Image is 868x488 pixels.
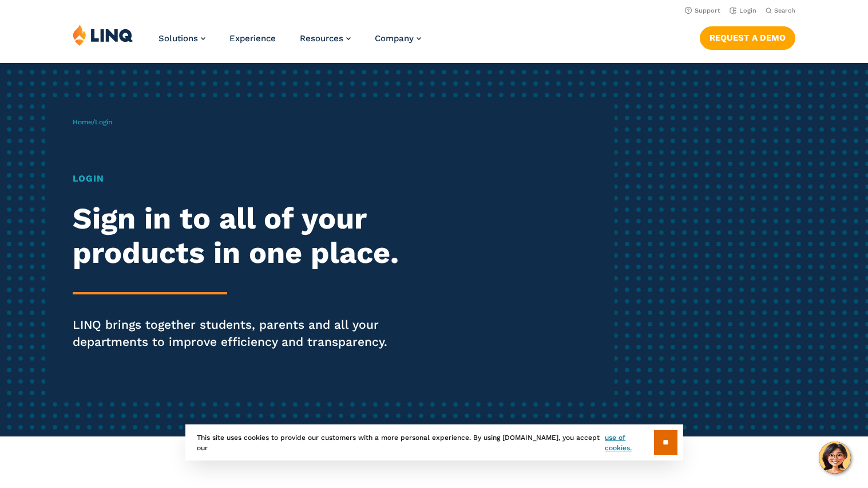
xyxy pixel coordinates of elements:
[700,26,795,49] a: Request a Demo
[73,316,407,351] p: LINQ brings together students, parents and all your departments to improve efficiency and transpa...
[73,118,92,126] a: Home
[685,7,720,14] a: Support
[605,432,653,453] a: use of cookies.
[375,33,421,44] a: Company
[185,424,683,461] div: This site uses cookies to provide our customers with a more personal experience. By using [DOMAIN...
[158,33,198,44] span: Solutions
[819,442,851,474] button: Hello, have a question? Let’s chat.
[300,33,343,44] span: Resources
[375,33,414,44] span: Company
[73,118,112,126] span: /
[774,7,795,14] span: Search
[158,24,421,62] nav: Primary Navigation
[700,24,795,49] nav: Button Navigation
[73,172,407,186] h1: Login
[95,118,112,126] span: Login
[158,33,205,44] a: Solutions
[766,6,795,15] button: Open Search Bar
[73,202,407,270] h2: Sign in to all of your products in one place.
[300,33,351,44] a: Resources
[730,7,756,14] a: Login
[229,33,276,44] a: Experience
[73,24,133,46] img: LINQ | K‑12 Software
